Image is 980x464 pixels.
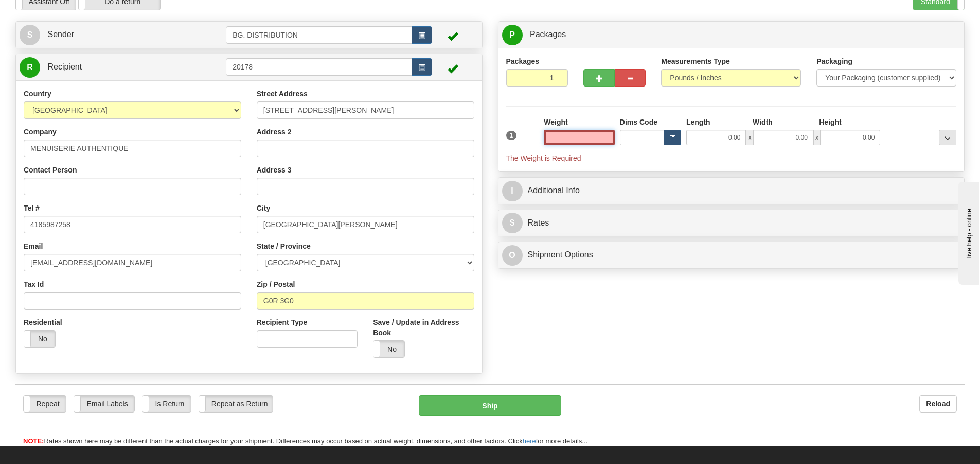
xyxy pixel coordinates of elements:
[620,117,657,127] label: Dims Code
[257,279,295,289] label: Zip / Postal
[506,154,581,162] span: The Weight is Required
[20,25,40,45] span: S
[23,437,44,445] span: NOTE:
[24,241,43,251] label: Email
[530,30,566,39] span: Packages
[226,58,412,76] input: Recipient Id
[24,331,55,347] label: No
[257,203,270,213] label: City
[502,213,961,234] a: $Rates
[24,203,40,213] label: Tel #
[502,25,523,45] span: P
[8,9,95,16] div: live help - online
[47,62,82,71] span: Recipient
[257,127,292,137] label: Address 2
[523,437,536,445] a: here
[926,400,950,408] b: Reload
[816,56,852,66] label: Packaging
[226,26,412,44] input: Sender Id
[257,317,308,328] label: Recipient Type
[74,396,134,412] label: Email Labels
[257,165,292,175] label: Address 3
[373,317,474,338] label: Save / Update in Address Book
[24,317,62,328] label: Residential
[257,101,474,119] input: Enter a location
[20,57,203,78] a: R Recipient
[502,213,523,233] span: $
[506,56,540,66] label: Packages
[502,181,523,201] span: I
[544,117,567,127] label: Weight
[419,395,561,416] button: Ship
[24,127,57,137] label: Company
[919,395,957,413] button: Reload
[199,396,273,412] label: Repeat as Return
[24,89,51,99] label: Country
[47,30,74,39] span: Sender
[813,130,821,145] span: x
[939,130,956,145] div: ...
[24,279,44,289] label: Tax Id
[502,245,961,266] a: OShipment Options
[686,117,710,127] label: Length
[753,117,773,127] label: Width
[15,437,965,446] div: Rates shown here may be different than the actual charges for your shipment. Differences may occu...
[502,24,961,45] a: P Packages
[142,396,191,412] label: Is Return
[661,56,730,66] label: Measurements Type
[502,245,523,266] span: O
[373,341,404,357] label: No
[20,57,40,78] span: R
[257,89,308,99] label: Street Address
[24,165,77,175] label: Contact Person
[506,131,517,140] span: 1
[956,179,979,284] iframe: chat widget
[24,396,66,412] label: Repeat
[257,241,311,251] label: State / Province
[746,130,753,145] span: x
[20,24,226,45] a: S Sender
[502,180,961,201] a: IAdditional Info
[819,117,842,127] label: Height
